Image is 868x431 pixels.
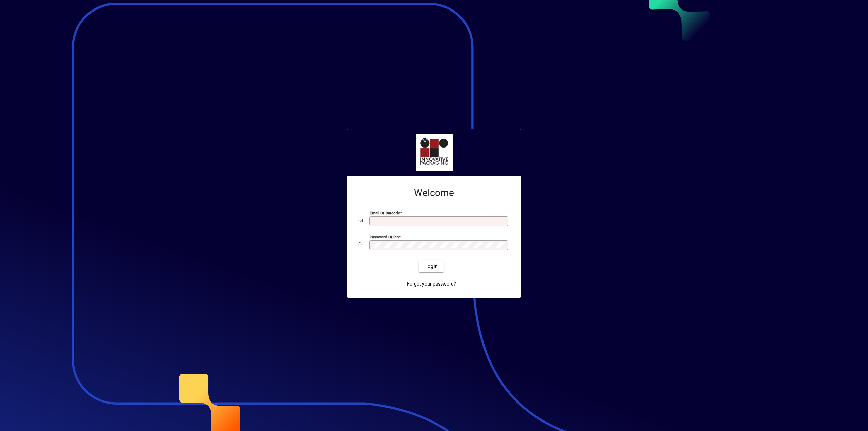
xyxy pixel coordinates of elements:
[358,187,510,199] h2: Welcome
[370,211,400,215] mat-label: Email or Barcode
[370,235,399,239] mat-label: Password or Pin
[404,278,459,290] a: Forgot your password?
[424,263,438,270] span: Login
[407,280,456,288] span: Forgot your password?
[419,260,443,272] button: Login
